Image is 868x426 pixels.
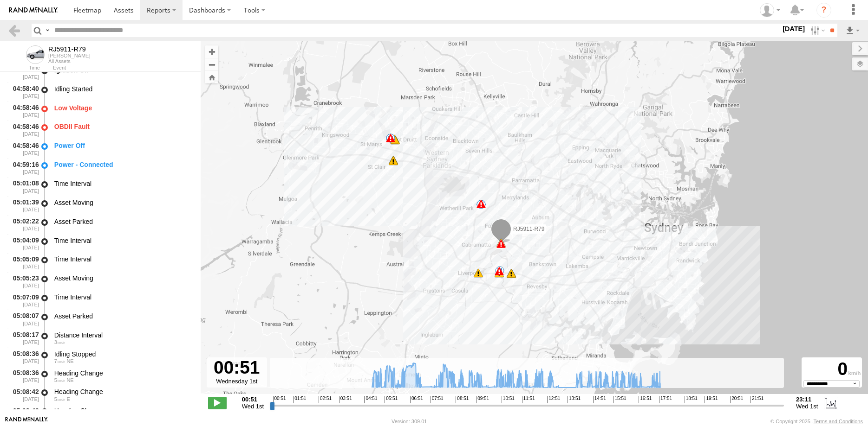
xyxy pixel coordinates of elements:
div: Heading Change [54,407,192,415]
div: 05:08:17 [DATE] [7,330,40,347]
div: 04:58:46 [DATE] [7,140,40,157]
span: 01:51 [293,396,306,403]
div: 7 [496,238,506,248]
span: 11:51 [522,396,535,403]
label: Export results as... [845,24,861,37]
div: 05:08:42 [DATE] [7,387,40,404]
div: All Assets [48,58,90,64]
span: 00:51 [273,396,286,403]
span: 17:51 [659,396,672,403]
span: 03:51 [339,396,352,403]
label: Search Filter Options [807,24,827,37]
div: Low Voltage [54,104,192,112]
span: 16:51 [639,396,652,403]
span: 06:51 [410,396,423,403]
div: 04:58:46 [DATE] [7,121,40,139]
button: Zoom in [205,45,218,58]
div: 05:05:09 [DATE] [7,254,40,271]
div: 05:01:39 [DATE] [7,197,40,214]
div: Idling Stopped [54,350,192,358]
div: Idling Started [54,85,192,93]
div: 04:58:40 [DATE] [7,83,40,101]
div: Power Off [54,141,192,150]
div: 05:08:36 [DATE] [7,349,40,366]
span: 12:51 [547,396,560,403]
strong: 23:11 [796,396,818,403]
span: Heading: 72 [66,396,70,402]
div: 05:02:22 [DATE] [7,216,40,233]
div: Quang MAC [757,3,783,17]
span: 10:51 [502,396,515,403]
div: 05:04:09 [DATE] [7,235,40,252]
div: Asset Moving [54,198,192,207]
div: RJ5911-R79 - View Asset History [48,45,90,53]
div: [PERSON_NAME] [48,53,90,58]
span: 18:51 [685,396,698,403]
label: Search Query [44,24,51,37]
div: Time Interval [54,255,192,263]
a: Back to previous Page [7,24,21,37]
label: Play/Stop [208,397,227,409]
span: 21:51 [751,396,764,403]
div: Asset Moving [54,274,192,282]
span: 15:51 [613,396,627,403]
img: rand-logo.svg [9,7,58,13]
div: 05:05:23 [DATE] [7,273,40,290]
span: 3 [54,339,65,345]
strong: 00:51 [242,396,264,403]
span: 04:51 [364,396,377,403]
div: Time Interval [54,236,192,245]
span: 13:51 [568,396,581,403]
span: 02:51 [319,396,332,403]
div: 04:58:40 [DATE] [7,64,40,82]
span: 08:51 [456,396,469,403]
div: Event [53,66,201,70]
div: Time Interval [54,179,192,188]
span: RJ5911-R79 [513,226,544,232]
div: Version: 309.01 [392,419,427,424]
span: 05:51 [385,396,398,403]
div: 04:59:16 [DATE] [7,159,40,176]
div: 05:08:36 [DATE] [7,368,40,385]
div: Time Interval [54,293,192,301]
span: 19:51 [705,396,718,403]
label: [DATE] [781,24,807,34]
div: Asset Parked [54,217,192,226]
span: 20:51 [730,396,743,403]
span: Wed 1st Oct 2025 [242,403,264,410]
div: © Copyright 2025 - [770,419,863,424]
div: 05:08:07 [DATE] [7,311,40,328]
div: Time [7,66,40,70]
span: Heading: 59 [66,358,73,364]
div: Heading Change [54,388,192,396]
span: 7 [54,358,65,364]
span: 5 [54,396,65,402]
div: Power - Connected [54,160,192,169]
div: 04:58:46 [DATE] [7,102,40,120]
div: Heading Change [54,369,192,377]
span: 07:51 [431,396,444,403]
div: 05:01:08 [DATE] [7,178,40,195]
div: OBDII Fault [54,122,192,131]
span: Wed 1st Oct 2025 [796,403,818,410]
a: Terms and Conditions [814,419,863,424]
div: 0 [803,359,861,380]
div: 5 [495,266,504,275]
div: 05:07:09 [DATE] [7,292,40,309]
span: 09:51 [476,396,489,403]
button: Zoom out [205,58,218,71]
i: ? [816,3,831,18]
div: Asset Parked [54,312,192,320]
button: Zoom Home [205,71,218,83]
a: Visit our Website [5,417,48,426]
span: Heading: 59 [66,377,73,383]
div: 05:08:43 [DATE] [7,406,40,423]
span: 5 [54,377,65,383]
span: 14:51 [593,396,606,403]
div: Distance Interval [54,331,192,339]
